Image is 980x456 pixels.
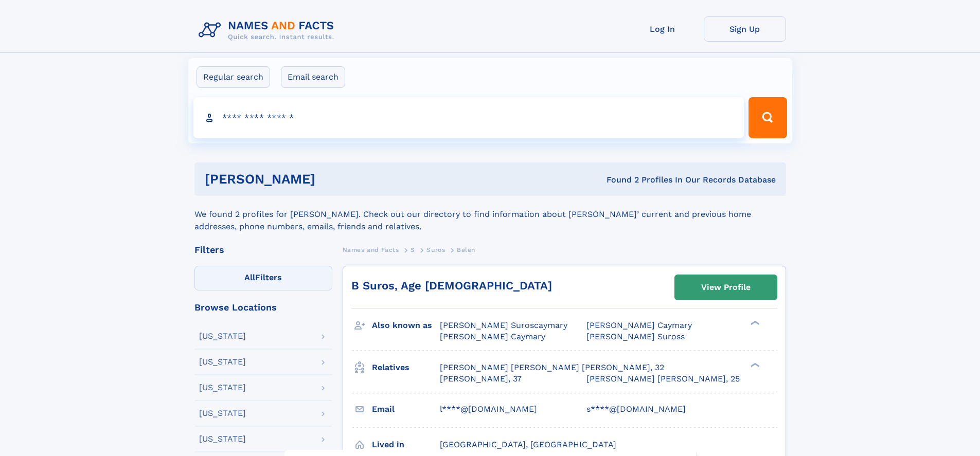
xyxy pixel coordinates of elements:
a: [PERSON_NAME], 37 [440,373,522,385]
button: Search Button [749,97,787,138]
img: Logo Names and Facts [194,16,343,44]
span: [PERSON_NAME] Suross [586,332,685,341]
span: Suros [426,246,445,253]
span: [PERSON_NAME] Suroscaymary [440,320,567,330]
a: Sign Up [704,16,786,42]
div: ❯ [748,361,760,368]
div: [US_STATE] [199,409,246,417]
div: ❯ [748,320,760,326]
h3: Lived in [372,436,440,453]
div: [US_STATE] [199,358,246,366]
span: All [244,272,255,282]
div: View Profile [701,276,751,299]
a: Names and Facts [343,243,399,256]
span: [PERSON_NAME] Caymary [586,320,692,330]
div: Found 2 Profiles In Our Records Database [461,174,776,186]
a: B Suros, Age [DEMOGRAPHIC_DATA] [351,279,552,292]
div: Filters [194,245,332,254]
a: S [411,243,415,256]
input: search input [193,97,744,138]
h3: Relatives [372,359,440,376]
h3: Email [372,400,440,418]
div: [US_STATE] [199,332,246,340]
h3: Also known as [372,317,440,334]
span: [GEOGRAPHIC_DATA], [GEOGRAPHIC_DATA] [440,440,616,449]
div: Browse Locations [194,303,332,312]
span: S [411,246,415,253]
a: [PERSON_NAME] [PERSON_NAME], 25 [586,373,740,385]
a: Suros [426,243,445,256]
a: View Profile [675,275,777,300]
div: We found 2 profiles for [PERSON_NAME]. Check out our directory to find information about [PERSON_... [194,196,786,233]
label: Regular search [197,66,270,88]
a: [PERSON_NAME] [PERSON_NAME] [PERSON_NAME], 32 [440,362,664,373]
a: Log In [621,16,704,42]
h1: [PERSON_NAME] [205,173,461,186]
div: [US_STATE] [199,384,246,392]
span: [PERSON_NAME] Caymary [440,332,545,341]
label: Email search [281,66,345,88]
div: [US_STATE] [199,435,246,443]
span: Belen [457,246,475,253]
label: Filters [194,266,332,290]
